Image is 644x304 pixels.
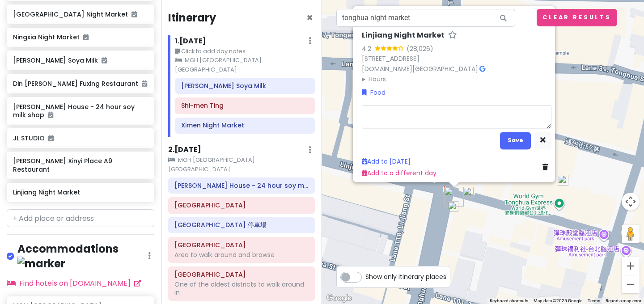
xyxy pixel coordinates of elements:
[181,121,309,129] h6: Ximen Night Market
[48,112,53,118] i: Added to itinerary
[306,13,313,23] button: Close
[168,156,315,174] small: MGH [GEOGRAPHIC_DATA] [GEOGRAPHIC_DATA]
[181,82,309,90] h6: Yong He Soya Milk
[174,221,309,229] h6: SOGO復興館 停車場
[362,157,411,166] a: Add to [DATE]
[622,275,640,293] button: Zoom out
[13,134,148,142] h6: JL STUDIO
[537,9,617,26] button: Clear Results
[362,169,436,178] a: Add to a different day
[174,241,309,249] h6: Chifeng Street
[542,162,551,172] a: Delete place
[500,132,531,149] button: Save
[17,257,65,270] img: marker
[13,56,148,64] h6: [PERSON_NAME] Soya Milk
[168,11,216,25] h4: Itinerary
[13,33,148,41] h6: Ningxia Night Market
[13,103,148,119] h6: [PERSON_NAME] House - 24 hour soy milk shop
[83,34,89,40] i: Added to itinerary
[131,11,137,17] i: Added to itinerary
[175,56,315,74] small: MGH [GEOGRAPHIC_DATA] [GEOGRAPHIC_DATA]
[362,64,478,73] a: [DOMAIN_NAME][GEOGRAPHIC_DATA]
[622,225,640,243] button: Drag Pegman onto the map to open Street View
[174,270,309,279] h6: Dihua Street
[181,101,309,110] h6: Shi-men Ting
[13,10,148,18] h6: [GEOGRAPHIC_DATA] Night Market
[444,187,464,207] div: Linjiang Night Market
[534,6,555,27] button: Close
[336,9,515,27] input: Search a place
[365,272,446,282] span: Show only itinerary places
[622,257,640,275] button: Zoom in
[448,31,457,40] a: Star place
[175,47,315,56] small: Click to add day notes
[362,74,551,84] summary: Hours
[588,298,600,303] a: Terms (opens in new tab)
[362,31,445,40] h6: Linjiang Night Market
[174,251,309,259] div: Area to walk around and browse
[13,80,148,88] h6: Din [PERSON_NAME] Fuxing Restaurant
[174,280,309,296] div: One of the oldest districts to walk around in
[324,292,354,304] img: Google
[362,44,375,54] div: 4.2
[306,10,313,25] span: Close itinerary
[324,292,354,304] a: Open this area in Google Maps (opens a new window)
[13,157,148,173] h6: [PERSON_NAME] Xinyi Place A9 Restaurant
[142,80,147,87] i: Added to itinerary
[479,66,485,72] i: Google Maps
[17,242,148,270] h4: Accommodations
[490,298,528,304] button: Keyboard shortcuts
[7,278,141,288] a: Find hotels on [DOMAIN_NAME]
[13,188,148,196] h6: Linjiang Night Market
[407,44,433,54] div: (28,026)
[362,31,551,84] div: ·
[362,55,419,63] a: [STREET_ADDRESS]
[7,209,154,227] input: + Add place or address
[48,135,54,141] i: Added to itinerary
[606,298,641,303] a: Report a map error
[175,37,206,46] h6: 1 . [DATE]
[174,182,309,190] h6: Lao Jiang's House - 24 hour soy milk shop
[174,201,309,209] h6: Yangmingshan National Park
[102,57,107,63] i: Added to itinerary
[534,298,582,303] span: Map data ©2025 Google
[168,145,201,155] h6: 2 . [DATE]
[622,193,640,211] button: Map camera controls
[362,88,386,98] a: Food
